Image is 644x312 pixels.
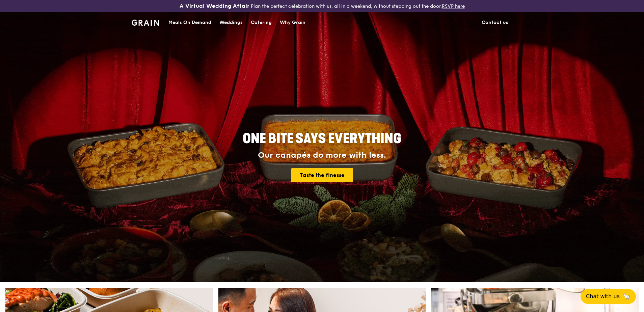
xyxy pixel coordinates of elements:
h3: A Virtual Wedding Affair [180,3,249,9]
span: ONE BITE SAYS EVERYTHING [243,131,401,147]
a: Contact us [478,12,512,33]
a: Taste the finesse [291,168,353,182]
div: Weddings [219,12,243,33]
div: Catering [251,12,272,33]
div: Why Grain [280,12,305,33]
a: GrainGrain [132,12,159,32]
div: Our canapés do more with less. [200,151,444,160]
div: Plan the perfect celebration with us, all in a weekend, without stepping out the door. [128,3,516,9]
div: Meals On Demand [168,12,211,33]
img: Grain [132,20,159,26]
a: Catering [247,12,276,33]
span: 🦙 [622,292,630,301]
span: Chat with us [586,292,620,301]
a: Weddings [215,12,247,33]
button: Chat with us🦙 [581,289,636,304]
a: RSVP here [442,3,465,9]
a: Why Grain [276,12,310,33]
